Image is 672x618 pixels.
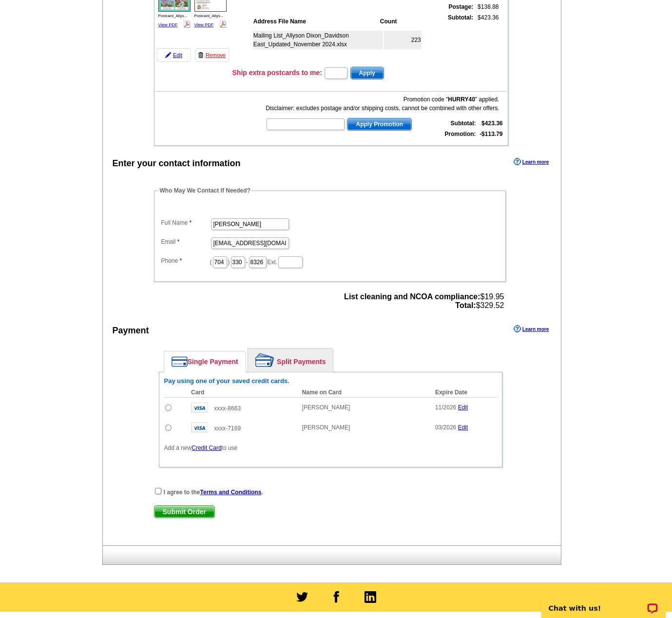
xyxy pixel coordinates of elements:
[344,292,504,310] span: $19.95 $329.52
[347,118,411,130] span: Apply Promotion
[344,292,480,301] strong: List cleaning and NCOA compliance:
[191,423,208,433] img: visa.gif
[219,20,227,28] img: pdf_logo.png
[183,20,191,28] img: pdf_logo.png
[164,377,497,385] h6: Pay using one of your saved credit cards.
[158,22,178,27] a: View PDF
[475,2,499,12] td: $138.88
[164,351,246,372] a: Single Payment
[448,14,473,21] strong: Subtotal:
[159,186,251,195] legend: Who May We Contact If Needed?
[455,301,476,309] strong: Total:
[255,353,274,367] img: split-payment.png
[253,17,379,26] th: Address File Name
[161,218,210,227] label: Full Name
[195,48,229,62] a: Remove
[266,95,499,113] div: Promotion code " " applied. Disclaimer: excludes postage and/or shipping costs, cannot be combine...
[192,444,221,451] a: Credit Card
[214,405,241,412] span: xxxx-8663
[214,425,241,432] span: xxxx-7169
[161,256,210,265] label: Phone
[194,22,214,27] a: View PDF
[451,120,476,127] strong: Subtotal:
[458,424,468,431] a: Edit
[514,325,549,333] a: Learn more
[198,52,204,58] img: trashcan-icon.gif
[164,489,263,496] strong: I agree to the .
[480,131,502,137] strong: -$113.79
[302,424,350,431] span: [PERSON_NAME]
[165,52,171,58] img: pencil-icon.gif
[435,424,456,431] span: 03/2026
[161,237,210,246] label: Email
[186,387,297,398] th: Card
[157,48,191,62] a: Edit
[232,68,322,77] h3: Ship extra postcards to me:
[380,17,422,26] th: Count
[435,404,456,411] span: 11/2026
[475,13,499,63] td: $423.36
[448,96,475,103] b: HURRY40
[154,506,214,518] span: Submit Order
[113,157,241,170] div: Enter your contact information
[159,254,501,269] dd: ( ) - Ext.
[514,158,549,166] a: Learn more
[158,14,188,18] span: Postcard_Allys...
[481,120,502,127] strong: $423.36
[172,356,188,367] img: single-payment.png
[297,387,430,398] th: Name on Card
[248,348,333,372] a: Split Payments
[347,118,412,131] button: Apply Promotion
[200,489,262,496] a: Terms and Conditions
[194,14,224,18] span: Postcard_Allys...
[351,67,384,79] span: Apply
[191,403,208,413] img: visa.gif
[302,404,350,411] span: [PERSON_NAME]
[430,387,497,398] th: Expire Date
[535,587,672,618] iframe: LiveChat chat widget
[350,67,384,79] button: Apply
[445,131,476,137] strong: Promotion:
[113,324,149,337] div: Payment
[164,444,497,452] p: Add a new to use
[448,3,473,10] strong: Postage:
[253,31,383,49] td: Mailing List_Allyson Dixon_Davidson East_Updated_November 2024.xlsx
[384,31,422,49] td: 223
[458,404,468,411] a: Edit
